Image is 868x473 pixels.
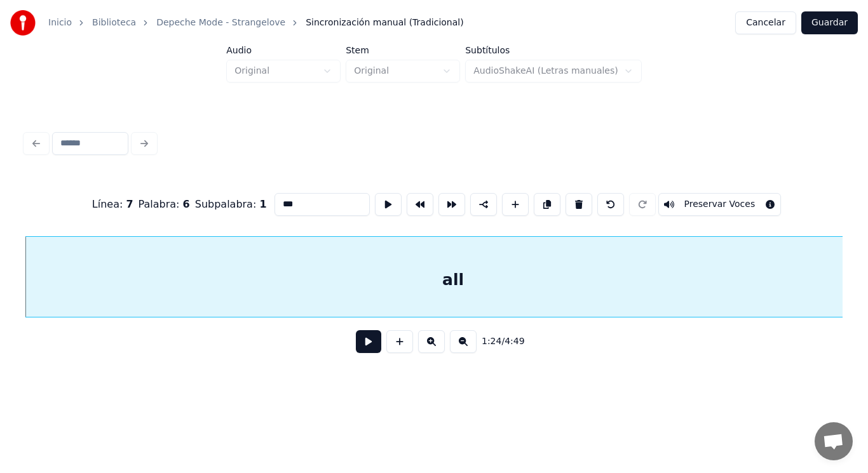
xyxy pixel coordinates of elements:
[48,17,72,29] a: Inicio
[183,198,190,210] span: 6
[92,197,133,212] div: Línea :
[801,11,858,34] button: Guardar
[465,46,642,55] label: Subtítulos
[156,17,285,29] a: Depeche Mode - Strangelove
[815,422,853,460] a: Chat abierto
[126,198,133,210] span: 7
[735,11,796,34] button: Cancelar
[259,198,266,210] span: 1
[482,335,512,348] div: /
[10,10,36,36] img: youka
[92,17,136,29] a: Biblioteca
[226,46,341,55] label: Audio
[48,17,464,29] nav: breadcrumb
[346,46,460,55] label: Stem
[195,197,267,212] div: Subpalabra :
[139,197,190,212] div: Palabra :
[306,17,463,29] span: Sincronización manual (Tradicional)
[505,335,524,348] span: 4:49
[658,193,782,216] button: Toggle
[482,335,501,348] span: 1:24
